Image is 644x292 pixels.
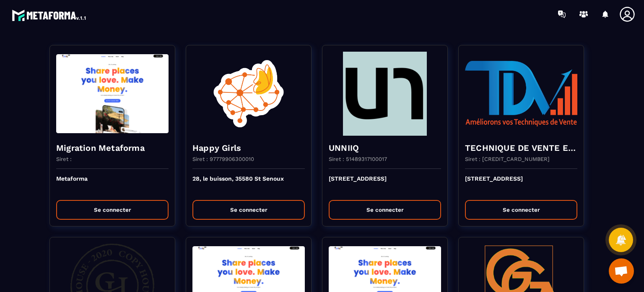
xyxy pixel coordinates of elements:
[192,200,305,220] button: Se connecter
[465,52,577,136] img: funnel-background
[12,8,87,23] img: logo
[192,142,305,154] h4: Happy Girls
[609,258,634,284] a: Ouvrir le chat
[329,52,441,136] img: funnel-background
[56,200,169,220] button: Se connecter
[329,175,441,194] p: [STREET_ADDRESS]
[56,156,72,162] p: Siret :
[329,156,387,162] p: Siret : 51489317100017
[56,175,169,194] p: Metaforma
[192,52,305,136] img: funnel-background
[465,156,550,162] p: Siret : [CREDIT_CARD_NUMBER]
[329,142,441,154] h4: UNNIIQ
[329,200,441,220] button: Se connecter
[192,156,254,162] p: Siret : 97779906300010
[56,52,169,136] img: funnel-background
[56,142,169,154] h4: Migration Metaforma
[465,200,577,220] button: Se connecter
[192,175,305,194] p: 28, le buisson, 35580 St Senoux
[465,142,577,154] h4: TECHNIQUE DE VENTE EDITION
[465,175,577,194] p: [STREET_ADDRESS]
